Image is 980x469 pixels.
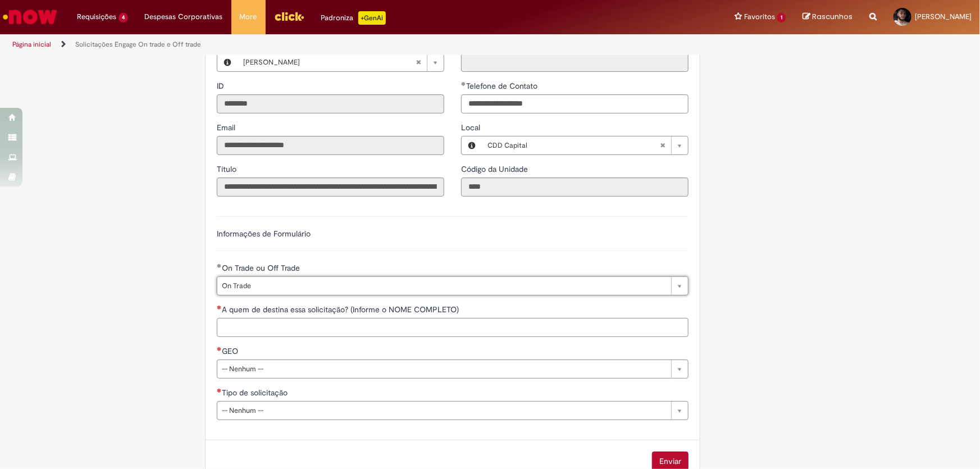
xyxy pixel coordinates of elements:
a: CDD CapitalLimpar campo Local [482,136,688,154]
a: [PERSON_NAME]Limpar campo Favorecido [238,53,444,71]
input: Telefone de Contato [461,94,689,113]
input: Departamento [461,53,689,72]
label: Somente leitura - Email [217,122,238,133]
span: Necessários [217,388,222,393]
span: Necessários [217,347,222,351]
span: Local [461,122,482,133]
button: Local, Visualizar este registro CDD Capital [462,136,482,154]
span: On Trade [222,277,666,295]
abbr: Limpar campo Local [654,136,671,154]
span: Somente leitura - Código da Unidade [461,164,530,174]
input: Código da Unidade [461,177,689,197]
span: Requisições [77,11,116,22]
abbr: Limpar campo Favorecido [410,53,427,71]
span: Favoritos [744,11,775,22]
span: More [240,11,257,22]
span: 4 [118,13,128,22]
a: Solicitações Engage On trade e Off trade [75,40,201,49]
span: A quem de destina essa solicitação? (Informe o NOME COMPLETO) [222,304,461,315]
span: On Trade ou Off Trade [222,263,302,273]
ul: Trilhas de página [8,34,645,55]
input: A quem de destina essa solicitação? (Informe o NOME COMPLETO) [217,318,689,337]
span: Necessários [217,305,222,309]
label: Informações de Formulário [217,229,311,239]
label: Somente leitura - ID [217,80,226,92]
span: Despesas Corporativas [145,11,223,22]
span: Tipo de solicitação [222,388,290,398]
span: Somente leitura - ID [217,81,226,91]
span: [PERSON_NAME] [243,53,416,71]
span: Somente leitura - Email [217,122,238,133]
p: +GenAi [358,11,386,25]
span: [PERSON_NAME] [915,12,972,21]
input: ID [217,94,444,113]
span: Obrigatório Preenchido [461,81,466,86]
label: Somente leitura - Código da Unidade [461,163,530,175]
span: -- Nenhum -- [222,360,666,378]
span: GEO [222,346,240,356]
div: Padroniza [321,11,386,25]
button: Favorecido, Visualizar este registro Jefferson De Paiva Queiroz [217,53,238,71]
img: click_logo_yellow_360x200.png [274,8,304,25]
span: CDD Capital [487,136,660,154]
a: Rascunhos [803,12,853,22]
input: Título [217,177,444,197]
span: Telefone de Contato [466,81,540,91]
span: 1 [777,13,786,22]
input: Email [217,136,444,155]
a: Página inicial [12,40,51,49]
span: Rascunhos [812,11,853,22]
span: Obrigatório Preenchido [217,263,222,268]
img: ServiceNow [1,6,59,28]
label: Somente leitura - Título [217,163,239,175]
span: Somente leitura - Título [217,164,239,174]
span: -- Nenhum -- [222,402,666,420]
